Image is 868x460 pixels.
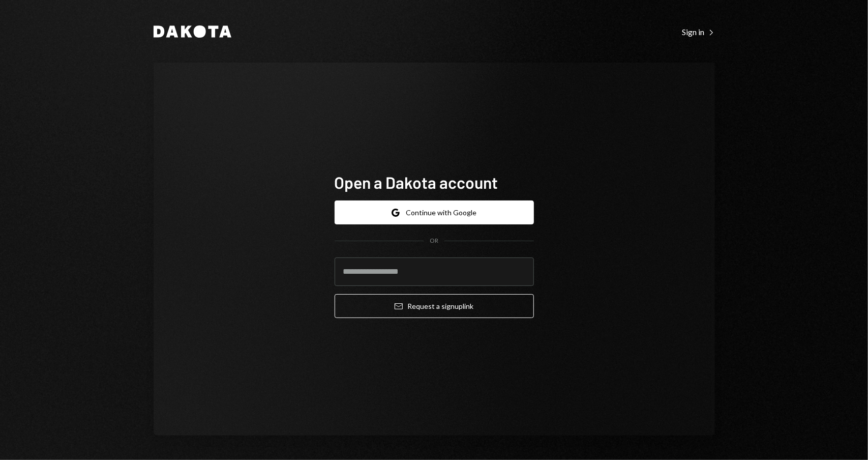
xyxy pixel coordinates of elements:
[430,237,438,245] div: OR
[335,294,534,318] button: Request a signuplink
[335,172,534,192] h1: Open a Dakota account
[335,200,534,224] button: Continue with Google
[682,26,715,37] a: Sign in
[682,27,715,37] div: Sign in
